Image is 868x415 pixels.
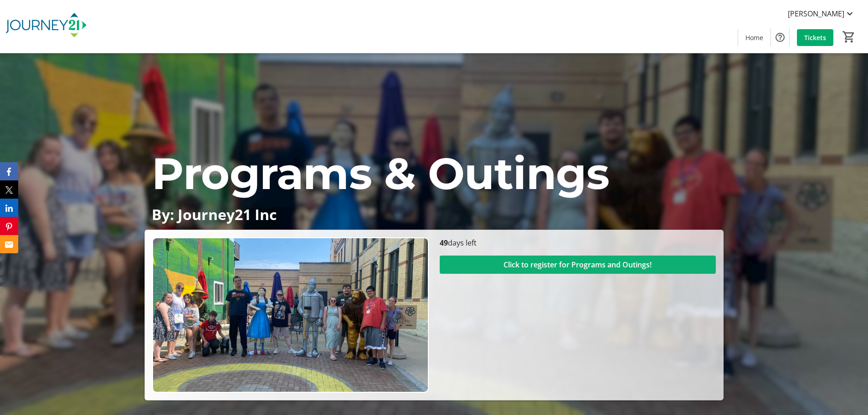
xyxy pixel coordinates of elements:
[781,6,863,21] button: [PERSON_NAME]
[738,29,770,46] a: Home
[5,4,87,49] img: Journey21's Logo
[797,29,833,46] a: Tickets
[152,147,609,200] span: Programs & Outings
[152,206,716,222] p: By: Journey21 Inc
[788,8,844,19] span: [PERSON_NAME]
[440,256,716,274] button: Click to register for Programs and Outings!
[440,238,448,248] span: 49
[152,237,428,393] img: Campaign CTA Media Photo
[841,29,857,45] button: Cart
[503,259,652,270] span: Click to register for Programs and Outings!
[745,33,763,42] span: Home
[804,33,826,42] span: Tickets
[440,237,716,248] p: days left
[771,28,789,46] button: Help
